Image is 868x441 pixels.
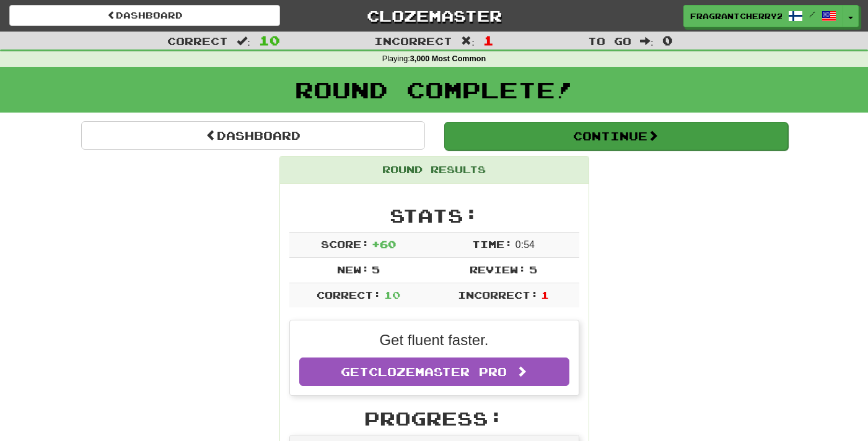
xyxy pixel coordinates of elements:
[483,33,494,48] span: 1
[372,238,396,250] span: + 60
[9,5,280,26] a: Dashboard
[410,54,486,63] strong: 3,000 Most Common
[321,238,369,250] span: Score:
[259,33,280,48] span: 10
[444,122,788,150] button: Continue
[461,36,475,46] span: :
[515,239,535,250] span: 0 : 54
[280,156,589,184] div: Round Results
[529,263,537,275] span: 5
[690,11,782,22] span: FragrantCherry2875
[384,289,400,301] span: 10
[372,263,380,275] span: 5
[640,36,654,46] span: :
[809,10,815,19] span: /
[299,358,569,386] a: GetClozemaster Pro
[237,36,250,46] span: :
[299,5,569,27] a: Clozemaster
[683,5,843,27] a: FragrantCherry2875 /
[81,121,425,150] a: Dashboard
[458,289,538,301] span: Incorrect:
[4,77,864,102] h1: Round Complete!
[374,35,452,47] span: Incorrect
[472,238,512,250] span: Time:
[541,289,549,301] span: 1
[470,263,526,275] span: Review:
[369,365,507,379] span: Clozemaster Pro
[588,35,631,47] span: To go
[289,408,579,429] h2: Progress:
[289,205,579,226] h2: Stats:
[167,35,228,47] span: Correct
[317,289,381,301] span: Correct:
[337,263,369,275] span: New:
[299,330,569,351] p: Get fluent faster.
[662,33,673,48] span: 0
